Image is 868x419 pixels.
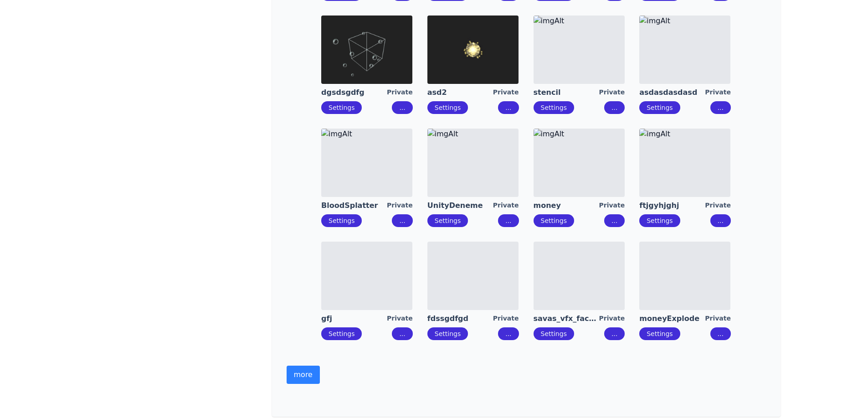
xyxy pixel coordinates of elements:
button: ... [604,327,625,340]
a: Settings [541,330,567,337]
div: Private [387,314,413,324]
a: Settings [541,217,567,224]
a: Settings [435,104,461,111]
div: Private [493,88,519,98]
img: imgAlt [321,16,412,84]
button: more [287,366,320,384]
button: Settings [427,101,468,114]
button: ... [710,101,731,114]
button: ... [392,214,412,227]
div: Private [599,201,625,211]
img: imgAlt [534,16,625,84]
div: Private [493,201,519,211]
a: stencil [534,88,599,98]
img: imgAlt [321,242,412,310]
div: Private [493,314,519,324]
div: Private [705,88,731,98]
a: asd2 [427,88,493,98]
img: imgAlt [639,242,730,310]
button: Settings [321,101,362,114]
button: Settings [534,214,574,227]
button: Settings [534,327,574,340]
button: Settings [534,101,574,114]
img: imgAlt [534,129,625,197]
button: ... [392,101,412,114]
div: Private [705,314,731,324]
a: Settings [329,330,354,337]
a: moneyExplode [639,314,705,324]
button: Settings [321,327,362,340]
a: Settings [329,104,354,111]
a: Settings [329,217,354,224]
button: ... [498,214,519,227]
a: Settings [647,330,673,337]
button: ... [498,101,519,114]
a: UnityDeneme [427,201,493,211]
div: Private [599,88,625,98]
button: ... [710,327,731,340]
img: imgAlt [427,16,519,84]
button: Settings [639,327,680,340]
button: Settings [639,101,680,114]
button: Settings [321,214,362,227]
a: money [534,201,599,211]
a: Settings [435,217,461,224]
div: Private [705,201,731,211]
a: BloodSplatter [321,201,387,211]
div: Private [387,88,413,98]
button: Settings [427,327,468,340]
button: ... [392,327,412,340]
a: ftjgyhjghj [639,201,705,211]
a: Settings [647,217,673,224]
a: asdasdasdasd [639,88,705,98]
a: dgsdsgdfg [321,88,387,98]
a: Settings [435,330,461,337]
img: imgAlt [427,129,519,197]
button: ... [604,214,625,227]
img: imgAlt [534,242,625,310]
button: ... [604,101,625,114]
a: gfj [321,314,387,324]
img: imgAlt [639,16,730,84]
a: savas_vfx_factory [534,314,599,324]
img: imgAlt [427,242,519,310]
img: imgAlt [321,129,412,197]
a: fdssgdfgd [427,314,493,324]
a: Settings [541,104,567,111]
button: Settings [639,214,680,227]
button: Settings [427,214,468,227]
a: Settings [647,104,673,111]
img: imgAlt [639,129,730,197]
div: Private [387,201,413,211]
button: ... [498,327,519,340]
div: Private [599,314,625,324]
button: ... [710,214,731,227]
